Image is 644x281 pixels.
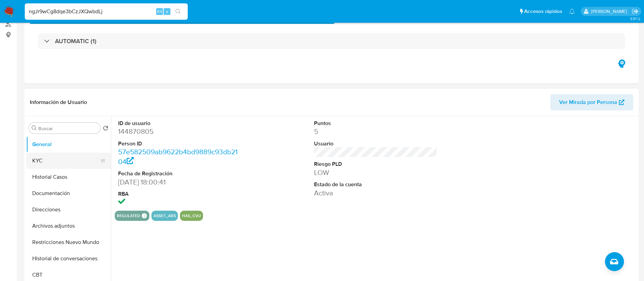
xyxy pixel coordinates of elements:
[25,7,188,16] input: Buscar usuario o caso...
[26,218,111,234] button: Archivos adjuntos
[103,125,108,133] button: Volver al orden por defecto
[26,185,111,201] button: Documentación
[55,37,96,45] h3: AUTOMATIC (1)
[632,8,639,15] a: Salir
[30,99,87,106] h1: Información de Usuario
[38,125,97,131] input: Buscar
[26,169,111,185] button: Historial Casos
[118,127,242,136] dd: 144870805
[118,147,238,166] a: 57e582509ab9622b4bd9889c93db2104
[182,214,201,217] button: has_cvu
[314,188,438,198] dd: Activa
[630,16,641,21] span: 3.157.2
[117,214,140,217] button: regulated
[314,127,438,136] dd: 5
[118,170,242,177] dt: Fecha de Registración
[524,8,562,15] span: Accesos rápidos
[118,140,242,147] dt: Person ID
[38,33,625,49] div: AUTOMATIC (1)
[314,181,438,188] dt: Estado de la cuenta
[314,120,438,127] dt: Puntos
[569,8,575,14] a: Notificaciones
[26,136,111,153] button: General
[591,8,629,15] p: maria.acosta@mercadolibre.com
[153,214,176,217] button: asset_ars
[550,94,633,110] button: Ver Mirada por Persona
[314,160,438,168] dt: Riesgo PLD
[171,7,185,16] button: search-icon
[118,120,242,127] dt: ID de usuario
[314,168,438,177] dd: LOW
[26,201,111,218] button: Direcciones
[32,125,37,131] button: Buscar
[314,140,438,147] dt: Usuario
[157,8,162,15] span: Alt
[26,234,111,250] button: Restricciones Nuevo Mundo
[26,250,111,267] button: Historial de conversaciones
[118,190,242,198] dt: RBA
[166,8,168,15] span: s
[559,94,617,110] span: Ver Mirada por Persona
[26,153,106,169] button: KYC
[118,177,242,187] dd: [DATE] 18:00:41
